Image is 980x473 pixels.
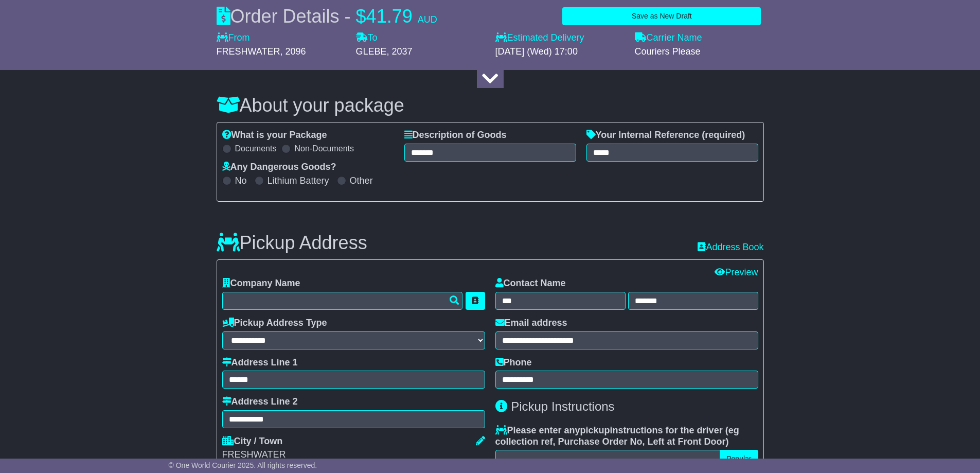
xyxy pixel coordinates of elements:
[495,278,566,289] label: Contact Name
[720,450,758,468] button: Popular
[217,32,250,44] label: From
[222,396,298,408] label: Address Line 2
[562,7,761,25] button: Save as New Draft
[580,425,610,435] span: pickup
[169,461,317,469] span: © One World Courier 2025. All rights reserved.
[387,46,413,57] span: , 2037
[222,162,336,173] label: Any Dangerous Goods?
[222,130,327,141] label: What is your Package
[404,130,507,141] label: Description of Goods
[235,144,277,153] label: Documents
[418,14,437,25] span: AUD
[217,95,764,116] h3: About your package
[495,46,625,58] div: [DATE] (Wed) 17:00
[222,318,327,329] label: Pickup Address Type
[356,32,378,44] label: To
[356,46,387,57] span: GLEBE
[635,32,702,44] label: Carrier Name
[698,242,763,253] a: Address Book
[356,6,366,27] span: $
[350,176,373,187] label: Other
[268,176,329,187] label: Lithium Battery
[222,278,300,289] label: Company Name
[217,233,367,253] h3: Pickup Address
[222,436,283,447] label: City / Town
[495,357,532,369] label: Phone
[222,357,298,369] label: Address Line 1
[235,176,247,187] label: No
[495,32,625,44] label: Estimated Delivery
[222,449,485,461] div: FRESHWATER
[586,130,745,141] label: Your Internal Reference (required)
[280,46,306,57] span: , 2096
[635,46,764,58] div: Couriers Please
[511,399,614,413] span: Pickup Instructions
[217,46,280,57] span: FRESHWATER
[217,5,437,27] div: Order Details -
[495,425,758,447] label: Please enter any instructions for the driver ( )
[715,267,758,277] a: Preview
[495,318,567,329] label: Email address
[294,144,354,153] label: Non-Documents
[366,6,413,27] span: 41.79
[495,425,739,447] span: eg collection ref, Purchase Order No, Left at Front Door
